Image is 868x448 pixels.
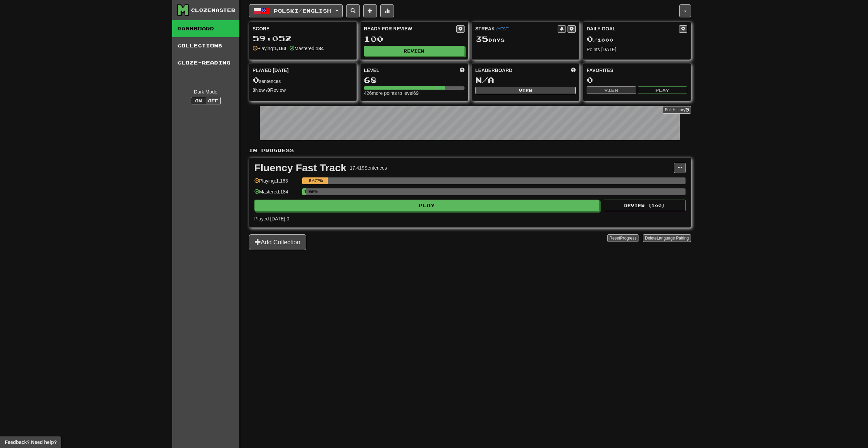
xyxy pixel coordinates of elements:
[587,86,636,94] button: View
[350,164,387,171] div: 17,419 Sentences
[254,188,299,200] div: Mastered: 184
[663,106,691,114] a: Full History
[254,163,347,173] div: Fluency Fast Track
[267,87,270,93] strong: 0
[587,34,593,44] span: 0
[253,34,353,43] div: 59,052
[380,4,394,17] button: More stats
[643,234,691,242] button: DeleteLanguage Pairing
[587,67,687,74] div: Favorites
[364,67,379,74] span: Level
[620,236,636,241] span: Progress
[316,46,324,51] strong: 184
[638,86,687,94] button: Play
[364,46,465,56] button: Review
[172,54,239,71] a: Cloze-Reading
[249,147,691,154] p: In Progress
[253,45,286,52] div: Playing:
[587,37,614,43] span: / 1000
[346,4,360,17] button: Search sentences
[364,76,465,84] div: 68
[607,234,638,242] button: ResetProgress
[274,46,286,51] strong: 1,163
[5,439,57,446] span: Open feedback widget
[657,236,689,241] span: Language Pairing
[253,76,353,85] div: sentences
[253,67,289,74] span: Played [DATE]
[254,200,600,211] button: Play
[304,177,328,184] div: 6.677%
[254,216,289,221] span: Played [DATE]: 0
[364,90,465,97] div: 426 more points to level 69
[587,25,679,33] div: Daily Goal
[274,8,331,14] span: Polski / English
[496,27,510,31] a: (AEST)
[475,75,494,85] span: N/A
[290,45,324,52] div: Mastered:
[206,97,221,104] button: Off
[254,177,299,189] div: Playing: 1,163
[475,87,576,94] button: View
[587,46,687,53] div: Points [DATE]
[249,234,306,250] button: Add Collection
[304,188,306,195] div: 1.056%
[172,20,239,37] a: Dashboard
[587,76,687,84] div: 0
[177,88,234,95] div: Dark Mode
[253,75,259,85] span: 0
[475,35,576,44] div: Day s
[172,37,239,54] a: Collections
[191,7,235,14] div: Clozemaster
[253,87,255,93] strong: 0
[571,67,576,74] span: This week in points, UTC
[253,25,353,32] div: Score
[364,35,465,43] div: 100
[249,4,343,17] button: Polski/English
[604,200,686,211] button: Review (100)
[191,97,206,104] button: On
[475,34,488,44] span: 35
[364,25,456,32] div: Ready for Review
[475,25,558,32] div: Streak
[475,67,513,74] span: Leaderboard
[363,4,377,17] button: Add sentence to collection
[460,67,465,74] span: Score more points to level up
[253,87,353,93] div: New / Review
